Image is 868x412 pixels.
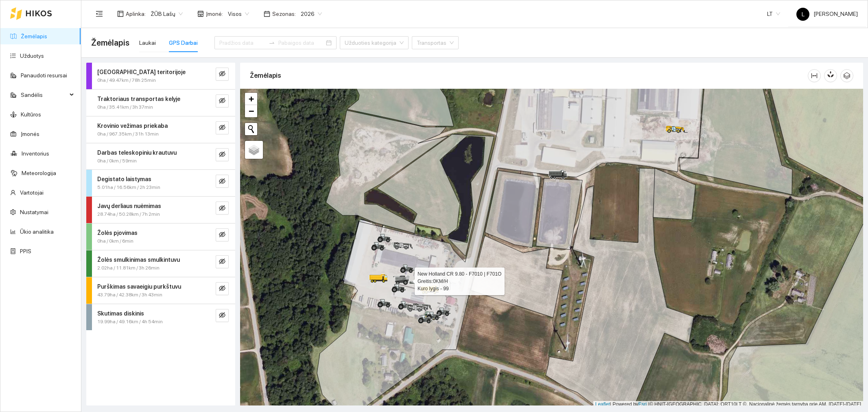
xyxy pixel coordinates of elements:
[216,148,229,161] button: eye-invisible
[21,87,67,103] span: Sandėlis
[97,283,181,290] strong: Purškimas savaeigiu purkštuvu
[269,39,275,46] span: swap-right
[216,282,229,295] button: eye-invisible
[169,38,198,47] div: GPS Darbai
[278,38,324,47] input: Pabaigos data
[245,123,257,135] button: Initiate a new search
[139,38,156,47] div: Laukai
[216,255,229,268] button: eye-invisible
[249,106,254,116] span: −
[808,72,820,79] span: column-width
[219,151,225,159] span: eye-invisible
[117,11,124,17] span: layout
[86,304,235,331] div: Skutimas diskinis19.99ha / 49.16km / 4h 54mineye-invisible
[216,68,229,81] button: eye-invisible
[97,130,159,138] span: 0ha / 967.35km / 31h 13min
[228,8,249,20] span: Visos
[272,9,296,18] span: Sezonas :
[97,237,133,245] span: 0ha / 0km / 6min
[219,178,225,186] span: eye-invisible
[264,11,270,17] span: calendar
[126,9,146,18] span: Aplinka :
[197,11,204,17] span: shop
[20,228,54,235] a: Ūkio analitika
[97,157,137,165] span: 0ha / 0km / 59min
[767,8,780,20] span: LT
[219,312,225,320] span: eye-invisible
[219,97,225,105] span: eye-invisible
[86,63,235,89] div: [GEOGRAPHIC_DATA] teritorijoje0ha / 49.47km / 78h 25mineye-invisible
[97,103,153,111] span: 0ha / 35.41km / 3h 37min
[22,150,49,157] a: Inventorius
[249,94,254,104] span: +
[20,209,48,215] a: Nustatymai
[97,264,160,272] span: 2.02ha / 11.81km / 3h 26min
[648,401,649,407] span: |
[97,210,160,218] span: 28.74ha / 50.28km / 7h 2min
[97,123,168,129] strong: Krovinio vežimas priekaba
[86,224,235,250] div: Žolės pjovimas0ha / 0km / 6mineye-invisible
[219,285,225,293] span: eye-invisible
[206,9,223,18] span: Įmonė :
[22,170,56,176] a: Meteorologija
[97,176,151,182] strong: Degistato laistymas
[86,250,235,277] div: Žolės smulkinimas smulkintuvu2.02ha / 11.81km / 3h 26mineye-invisible
[20,248,31,254] a: PPIS
[216,228,229,241] button: eye-invisible
[593,401,863,408] div: | Powered by © HNIT-[GEOGRAPHIC_DATA]; ORT10LT ©, Nacionalinė žemės tarnyba prie AM, [DATE]-[DATE]
[219,205,225,213] span: eye-invisible
[96,10,103,18] span: menu-fold
[86,277,235,304] div: Purškimas savaeigiu purkštuvu43.79ha / 42.38km / 3h 43mineye-invisible
[86,143,235,170] div: Darbas teleskopiniu krautuvu0ha / 0km / 59mineye-invisible
[97,318,163,326] span: 19.99ha / 49.16km / 4h 54min
[219,258,225,266] span: eye-invisible
[269,39,275,46] span: to
[97,184,160,191] span: 5.01ha / 16.56km / 2h 23min
[802,8,805,21] span: L
[86,170,235,196] div: Degistato laistymas5.01ha / 16.56km / 2h 23mineye-invisible
[216,94,229,107] button: eye-invisible
[91,36,129,49] span: Žemėlapis
[216,202,229,215] button: eye-invisible
[91,6,107,22] button: menu-fold
[245,105,257,117] a: Zoom out
[21,131,39,137] a: Įmonės
[97,77,156,84] span: 0ha / 49.47km / 78h 25min
[97,203,161,209] strong: Javų derliaus nuėmimas
[97,69,186,75] strong: [GEOGRAPHIC_DATA] teritorijoje
[86,116,235,143] div: Krovinio vežimas priekaba0ha / 967.35km / 31h 13mineye-invisible
[20,53,44,59] a: Užduotys
[151,8,183,20] span: ŽŪB Lašų
[219,38,265,47] input: Pradžios data
[21,33,47,39] a: Žemėlapis
[216,175,229,188] button: eye-invisible
[595,401,610,407] a: Leaflet
[796,11,858,17] span: [PERSON_NAME]
[97,96,180,102] strong: Traktoriaus transportas kelyje
[250,64,808,87] div: Žemėlapis
[97,310,144,317] strong: Skutimas diskinis
[638,401,647,407] a: Esri
[216,309,229,322] button: eye-invisible
[86,197,235,223] div: Javų derliaus nuėmimas28.74ha / 50.28km / 7h 2mineye-invisible
[97,256,180,263] strong: Žolės smulkinimas smulkintuvu
[97,230,138,236] strong: Žolės pjovimas
[219,70,225,78] span: eye-invisible
[86,90,235,116] div: Traktoriaus transportas kelyje0ha / 35.41km / 3h 37mineye-invisible
[216,121,229,134] button: eye-invisible
[21,72,67,79] a: Panaudoti resursai
[21,111,41,118] a: Kultūros
[245,141,263,159] a: Layers
[219,124,225,132] span: eye-invisible
[301,8,322,20] span: 2026
[97,149,177,156] strong: Darbas teleskopiniu krautuvu
[808,69,821,82] button: column-width
[20,189,44,196] a: Vartotojai
[219,231,225,239] span: eye-invisible
[245,93,257,105] a: Zoom in
[97,291,162,299] span: 43.79ha / 42.38km / 3h 43min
